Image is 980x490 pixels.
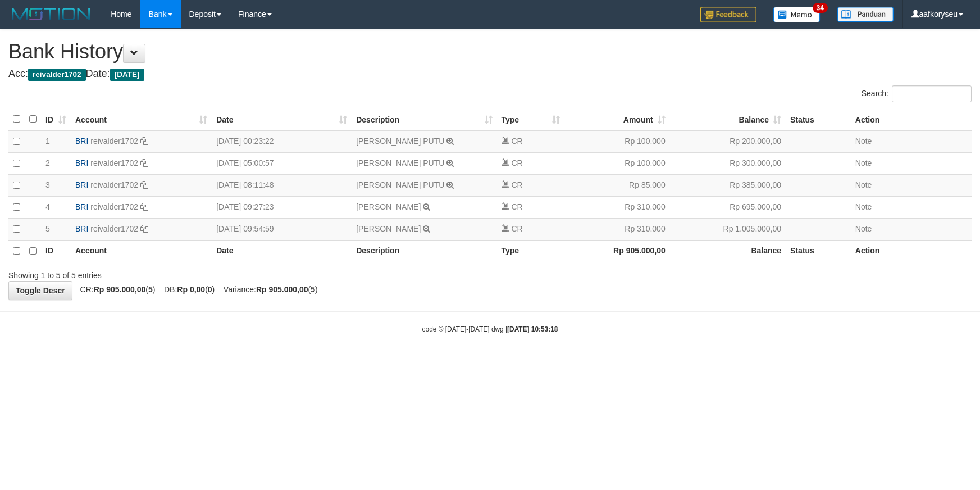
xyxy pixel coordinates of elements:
span: BRI [75,202,88,211]
img: panduan.png [837,7,894,22]
td: [DATE] 08:11:48 [212,174,352,196]
span: [DATE] [110,69,144,81]
strong: [DATE] 10:53:18 [507,325,558,333]
span: BRI [75,137,88,146]
strong: 0 [208,285,212,294]
small: code © [DATE]-[DATE] dwg | [422,325,558,333]
a: Copy reivalder1702 to clipboard [140,137,148,146]
th: Action [851,108,972,130]
a: reivalder1702 [90,137,138,146]
td: Rp 385.000,00 [670,174,786,196]
span: CR [511,202,522,211]
span: BRI [75,180,88,189]
td: Rp 100.000 [564,152,669,174]
th: Action [851,240,972,262]
td: [DATE] 09:27:23 [212,196,352,218]
strong: 5 [311,285,315,294]
img: Button%20Memo.svg [773,7,821,22]
a: Note [855,158,872,167]
strong: Rp 905.000,00 [613,246,666,255]
a: Note [855,137,872,146]
a: [PERSON_NAME] [356,224,421,233]
span: BRI [75,158,88,167]
strong: Rp 0,00 [177,285,205,294]
a: Toggle Descr [8,281,72,300]
th: Account: activate to sort column ascending [71,108,212,130]
span: CR [511,137,522,146]
span: CR: ( ) DB: ( ) Variance: ( ) [75,285,318,294]
th: Account [71,240,212,262]
a: Copy reivalder1702 to clipboard [140,202,148,211]
a: reivalder1702 [90,180,138,189]
a: Copy reivalder1702 to clipboard [140,158,148,167]
input: Search: [892,85,972,102]
strong: 5 [148,285,153,294]
td: Rp 1.005.000,00 [670,218,786,240]
th: Status [786,108,851,130]
td: Rp 310.000 [564,218,669,240]
th: Description [352,240,496,262]
span: 3 [45,180,50,189]
td: Rp 310.000 [564,196,669,218]
img: Feedback.jpg [700,7,756,22]
a: [PERSON_NAME] PUTU [356,137,444,146]
th: Type: activate to sort column ascending [497,108,565,130]
th: ID: activate to sort column ascending [41,108,71,130]
a: reivalder1702 [90,202,138,211]
h1: Bank History [8,40,972,63]
a: Note [855,224,872,233]
a: [PERSON_NAME] [356,202,421,211]
a: Copy reivalder1702 to clipboard [140,224,148,233]
span: CR [511,180,522,189]
a: Note [855,180,872,189]
th: Description: activate to sort column ascending [352,108,496,130]
td: Rp 695.000,00 [670,196,786,218]
td: [DATE] 05:00:57 [212,152,352,174]
a: reivalder1702 [90,158,138,167]
th: Date [212,240,352,262]
span: CR [511,224,522,233]
span: CR [511,158,522,167]
a: Note [855,202,872,211]
a: [PERSON_NAME] PUTU [356,180,444,189]
td: Rp 85.000 [564,174,669,196]
td: Rp 100.000 [564,130,669,153]
strong: Rp 905.000,00 [94,285,146,294]
span: 2 [45,158,50,167]
label: Search: [862,85,972,102]
span: 34 [813,3,828,13]
th: Amount: activate to sort column ascending [564,108,669,130]
span: BRI [75,224,88,233]
td: Rp 300.000,00 [670,152,786,174]
span: 1 [45,137,50,146]
a: [PERSON_NAME] PUTU [356,158,444,167]
td: Rp 200.000,00 [670,130,786,153]
th: ID [41,240,71,262]
th: Balance: activate to sort column ascending [670,108,786,130]
img: MOTION_logo.png [8,6,94,22]
strong: Rp 905.000,00 [256,285,308,294]
a: Copy reivalder1702 to clipboard [140,180,148,189]
h4: Acc: Date: [8,69,972,80]
th: Type [497,240,565,262]
span: 4 [45,202,50,211]
span: 5 [45,224,50,233]
th: Balance [670,240,786,262]
th: Status [786,240,851,262]
th: Date: activate to sort column ascending [212,108,352,130]
td: [DATE] 09:54:59 [212,218,352,240]
div: Showing 1 to 5 of 5 entries [8,265,400,281]
a: reivalder1702 [90,224,138,233]
span: reivalder1702 [28,69,86,81]
td: [DATE] 00:23:22 [212,130,352,153]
